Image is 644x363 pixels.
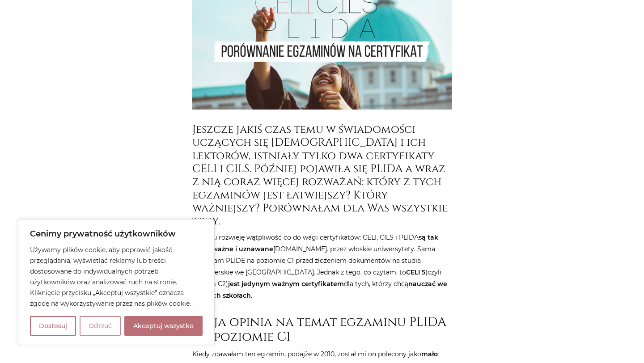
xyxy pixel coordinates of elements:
[124,316,203,336] button: Akceptuj wszystko
[80,316,121,336] button: Odrzuć
[30,228,203,239] p: Cenimy prywatność użytkowników
[192,232,452,301] p: Od razu rozwieję wątpliwość co do wagi certyfikatów: CELI, CILS i PLIDA [DOMAIN_NAME]. przez włos...
[30,245,203,309] p: Używamy plików cookie, aby poprawić jakość przeglądania, wyświetlać reklamy lub treści dostosowan...
[406,268,425,276] strong: CELI 5
[192,315,452,345] h2: Moja opinia na temat egzaminu PLIDA na poziomie C1
[192,123,452,228] h3: Jeszcze jakiś czas temu w świadomości uczących się [DEMOGRAPHIC_DATA] i ich lektorów, istniały ty...
[30,316,76,336] button: Dostosuj
[228,280,344,288] strong: jest jedynym ważnym certyfikatem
